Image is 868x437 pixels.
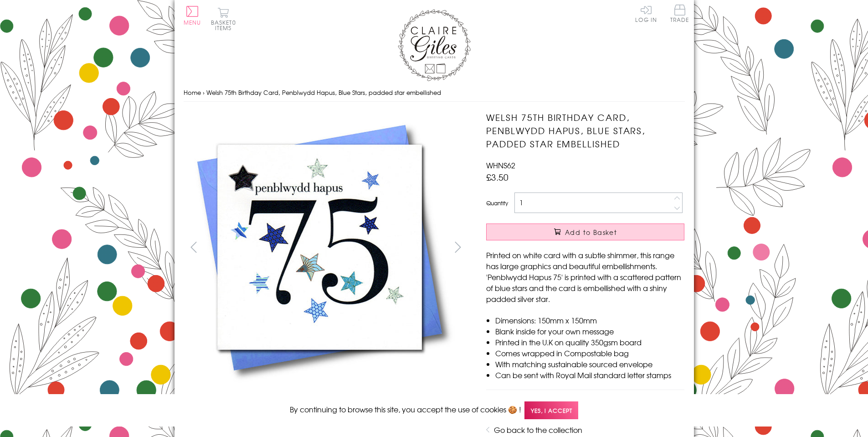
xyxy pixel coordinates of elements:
[203,88,205,97] span: ›
[494,424,582,435] a: Go back to the collection
[495,326,684,337] li: Blank inside for your own message
[486,160,515,171] span: WHNS62
[184,88,201,97] a: Home
[486,250,684,304] p: Printed on white card with a subtle shimmer, this range has large graphics and beautiful embellis...
[495,337,684,348] li: Printed in the U.K on quality 350gsm board
[184,237,204,257] button: prev
[486,111,684,150] h1: Welsh 75th Birthday Card, Penblwydd Hapus, Blue Stars, padded star embellished
[495,369,684,380] li: Can be sent with Royal Mail standard letter stamps
[486,171,508,183] span: £3.50
[184,18,201,26] span: Menu
[565,228,617,237] span: Add to Basket
[211,7,236,31] button: Basket0 items
[486,224,684,240] button: Add to Basket
[184,6,201,25] button: Menu
[215,18,236,32] span: 0 items
[670,5,689,24] a: Trade
[468,111,741,385] img: Welsh 75th Birthday Card, Penblwydd Hapus, Blue Stars, padded star embellished
[524,401,578,419] span: Yes, I accept
[206,88,441,97] span: Welsh 75th Birthday Card, Penblwydd Hapus, Blue Stars, padded star embellished
[486,199,508,207] label: Quantity
[183,111,457,385] img: Welsh 75th Birthday Card, Penblwydd Hapus, Blue Stars, padded star embellished
[495,359,684,369] li: With matching sustainable sourced envelope
[495,315,684,326] li: Dimensions: 150mm x 150mm
[670,5,689,22] span: Trade
[184,83,685,102] nav: breadcrumbs
[447,237,468,257] button: next
[635,5,657,22] a: Log In
[398,9,471,81] img: Claire Giles Greetings Cards
[495,348,684,359] li: Comes wrapped in Compostable bag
